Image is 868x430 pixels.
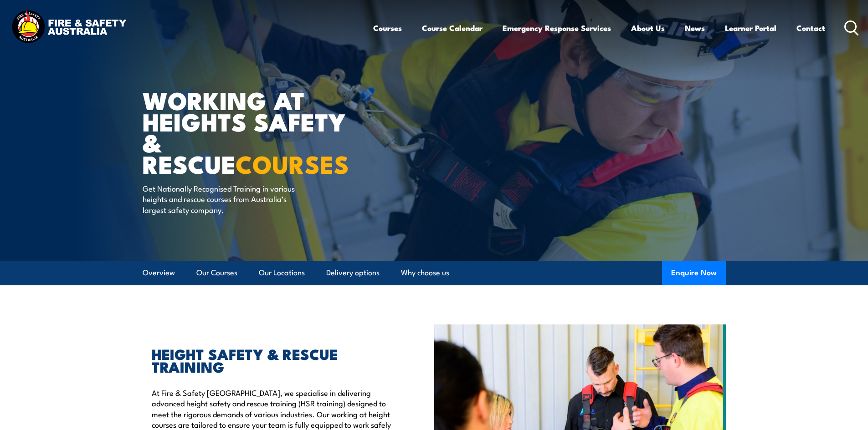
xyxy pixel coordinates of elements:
[796,16,825,40] a: Contact
[152,347,392,373] h2: HEIGHT SAFETY & RESCUE TRAINING
[196,261,237,285] a: Our Courses
[326,261,380,285] a: Delivery options
[422,16,483,40] a: Course Calendar
[401,261,449,285] a: Why choose us
[373,16,402,40] a: Courses
[236,144,349,182] strong: COURSES
[143,261,175,285] a: Overview
[662,261,726,285] button: Enquire Now
[725,16,776,40] a: Learner Portal
[685,16,705,40] a: News
[259,261,305,285] a: Our Locations
[631,16,665,40] a: About Us
[143,89,368,174] h1: WORKING AT HEIGHTS SAFETY & RESCUE
[503,16,611,40] a: Emergency Response Services
[143,183,309,215] p: Get Nationally Recognised Training in various heights and rescue courses from Australia’s largest...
